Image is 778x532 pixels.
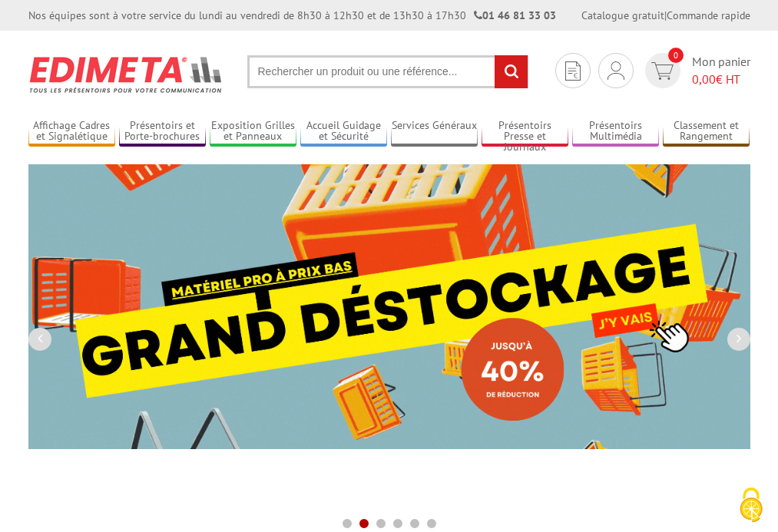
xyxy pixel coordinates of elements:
img: devis rapide [651,62,674,80]
img: Présentoir, panneau, stand - Edimeta - PLV, affichage, mobilier bureau, entreprise [28,46,224,103]
a: Classement et Rangement [663,119,750,144]
span: 0,00 [692,71,716,87]
input: rechercher [495,55,528,88]
a: Présentoirs et Porte-brochures [119,119,206,144]
a: Exposition Grilles et Panneaux [210,119,296,144]
button: Cookies (fenêtre modale) [724,480,778,532]
div: | [581,8,750,23]
strong: 01 46 81 33 03 [474,8,556,22]
a: devis rapide 0 Mon panier 0,00€ HT [641,53,750,88]
a: Commande rapide [667,8,750,22]
div: Nos équipes sont à votre service du lundi au vendredi de 8h30 à 12h30 et de 13h30 à 17h30 [28,8,556,23]
input: Rechercher un produit ou une référence... [247,55,528,88]
a: Présentoirs Multimédia [572,119,659,144]
img: Cookies (fenêtre modale) [732,486,770,524]
span: Mon panier [692,53,750,88]
img: devis rapide [608,61,624,80]
a: Affichage Cadres et Signalétique [28,119,115,144]
a: Catalogue gratuit [581,8,664,22]
a: Présentoirs Presse et Journaux [482,119,568,144]
span: 0 [668,48,684,63]
a: Accueil Guidage et Sécurité [300,119,387,144]
img: devis rapide [565,61,581,81]
span: € HT [692,71,750,88]
a: Services Généraux [391,119,478,144]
